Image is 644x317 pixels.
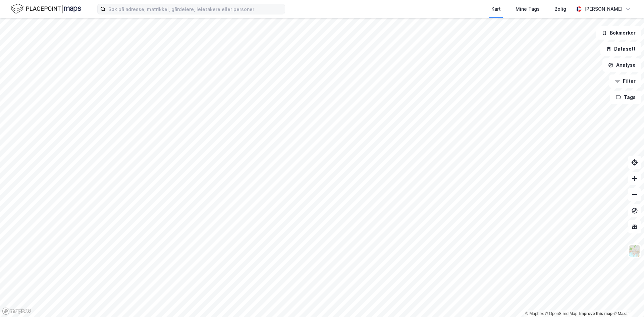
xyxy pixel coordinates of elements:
img: logo.f888ab2527a4732fd821a326f86c7f29.svg [11,3,81,15]
div: Mine Tags [516,5,540,13]
div: Bolig [554,5,566,13]
div: [PERSON_NAME] [584,5,623,13]
iframe: Chat Widget [610,285,644,317]
input: Søk på adresse, matrikkel, gårdeiere, leietakere eller personer [106,4,285,14]
div: Kart [491,5,501,13]
div: Kontrollprogram for chat [610,285,644,317]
